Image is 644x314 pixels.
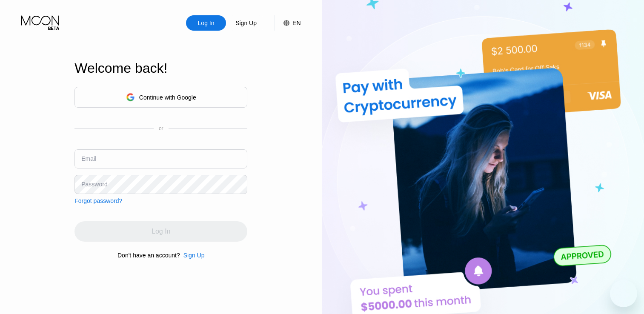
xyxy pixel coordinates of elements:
[74,197,122,204] div: Forgot password?
[180,252,205,259] div: Sign Up
[81,181,107,188] div: Password
[235,19,258,27] div: Sign Up
[159,126,163,131] div: or
[81,155,96,162] div: Email
[186,15,226,31] div: Log In
[275,15,301,31] div: EN
[183,252,205,259] div: Sign Up
[139,94,196,101] div: Continue with Google
[74,87,247,108] div: Continue with Google
[610,280,637,307] iframe: Button to launch messaging window
[197,19,215,27] div: Log In
[292,20,301,26] div: EN
[74,60,247,76] div: Welcome back!
[226,15,266,31] div: Sign Up
[117,252,180,259] div: Don't have an account?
